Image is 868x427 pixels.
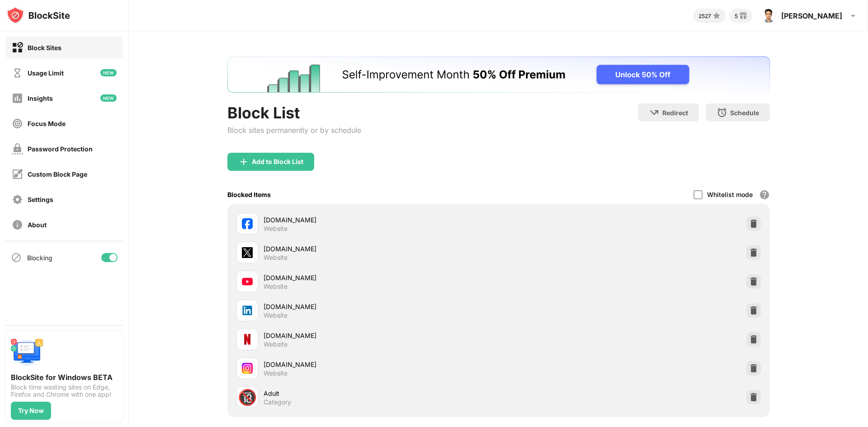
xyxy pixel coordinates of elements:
div: Block List [227,103,361,122]
div: Blocked Items [227,191,271,198]
div: 2527 [698,13,711,19]
div: Custom Block Page [28,170,87,178]
div: Try Now [18,407,44,414]
div: Settings [28,196,53,203]
img: time-usage-off.svg [12,67,23,79]
div: Usage Limit [28,69,64,77]
img: password-protection-off.svg [12,143,23,155]
img: favicons [242,276,253,287]
div: 🔞 [238,388,257,407]
img: reward-small.svg [738,10,749,21]
div: BlockSite for Windows BETA [11,373,118,382]
div: Add to Block List [252,158,303,165]
div: [DOMAIN_NAME] [264,215,499,225]
div: Redirect [662,109,688,117]
div: [PERSON_NAME] [781,11,842,20]
div: Category [264,398,291,406]
div: About [28,221,47,229]
div: 5 [735,13,738,19]
div: Schedule [730,109,759,117]
div: Website [264,311,288,319]
div: Block Sites [28,44,61,52]
div: [DOMAIN_NAME] [264,302,499,311]
img: push-desktop.svg [11,337,43,369]
div: [DOMAIN_NAME] [264,360,499,369]
img: AOh14GhZSfMz3SWo9puy-TD21vwDEuuV3TSYrBKhcEBChr8=s96-c [761,9,776,23]
div: Website [264,253,288,262]
img: favicons [242,363,253,374]
div: Blocking [27,254,52,262]
img: insights-off.svg [12,93,23,104]
div: [DOMAIN_NAME] [264,244,499,253]
div: Website [264,340,288,348]
img: favicons [242,334,253,345]
div: Password Protection [28,145,93,153]
img: about-off.svg [12,219,23,230]
div: Website [264,282,288,291]
img: settings-off.svg [12,194,23,205]
img: focus-off.svg [12,118,23,129]
img: blocking-icon.svg [11,252,22,263]
div: Website [264,369,288,377]
img: new-icon.svg [100,69,117,76]
div: [DOMAIN_NAME] [264,331,499,340]
img: favicons [242,247,253,258]
div: Website [264,225,288,233]
img: favicons [242,305,253,316]
div: Focus Mode [28,120,66,127]
img: new-icon.svg [100,94,117,102]
img: points-small.svg [711,10,722,21]
div: Whitelist mode [707,191,753,198]
div: [DOMAIN_NAME] [264,273,499,282]
div: Insights [28,94,53,102]
div: Block sites permanently or by schedule [227,126,361,135]
div: Block time wasting sites on Edge, Firefox and Chrome with one app! [11,384,118,398]
img: logo-blocksite.svg [6,6,70,24]
div: Adult [264,389,499,398]
img: customize-block-page-off.svg [12,169,23,180]
img: block-on.svg [12,42,23,53]
iframe: Banner [227,56,770,93]
img: favicons [242,218,253,229]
